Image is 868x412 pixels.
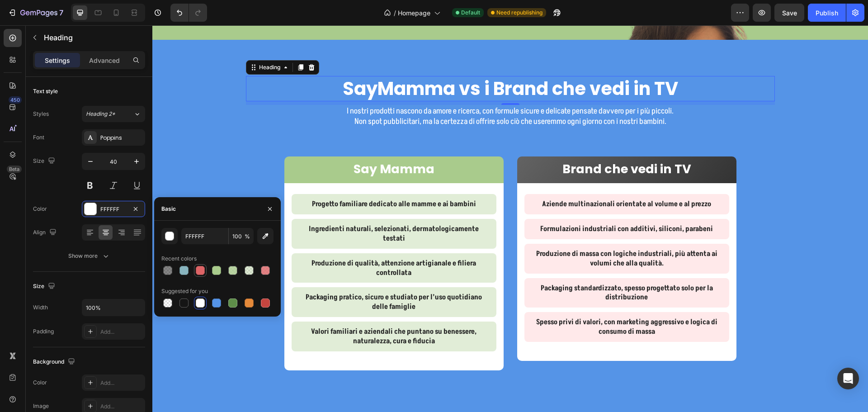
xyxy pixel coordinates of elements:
[379,199,570,208] p: Formulazioni industriali con additivi, siliconi, parabeni
[774,4,804,22] button: Save
[33,356,77,368] div: Background
[33,402,49,410] div: Image
[100,134,143,142] div: Poppins
[152,25,868,412] iframe: Design area
[161,255,197,263] div: Recent colors
[837,368,859,389] div: Open Intercom Messenger
[7,166,22,173] div: Beta
[33,280,57,293] div: Size
[808,4,846,22] button: Publish
[816,8,838,18] div: Publish
[373,136,576,152] p: Brand che vedi in TV
[33,379,47,387] div: Color
[100,328,143,336] div: Add...
[86,110,115,118] span: Heading 2*
[100,205,127,213] div: FFFFFF
[33,133,44,142] div: Font
[161,287,208,295] div: Suggested for you
[161,205,176,213] div: Basic
[89,56,120,65] p: Advanced
[461,9,480,17] span: Default
[33,327,54,336] div: Padding
[59,7,63,18] p: 7
[44,32,142,43] p: Heading
[33,205,47,213] div: Color
[379,224,570,243] p: Produzione di massa con logiche industriali, più attenta ai volumi che alla qualità.
[33,303,48,312] div: Width
[82,106,145,122] button: Heading 2*
[394,8,396,18] span: /
[33,110,49,118] div: Styles
[4,4,67,22] button: 7
[496,9,542,17] span: Need republishing
[45,56,70,65] p: Settings
[33,227,58,239] div: Align
[33,87,58,95] div: Text style
[379,258,570,277] p: Packaging standardizzato, spesso progettato solo per la distribuzione
[9,96,22,104] div: 450
[100,379,143,387] div: Add...
[245,232,250,241] span: %
[379,174,570,184] p: Aziende multinazionali orientate al volume e al prezzo
[68,251,110,260] div: Show more
[33,248,145,264] button: Show more
[398,8,430,18] span: Homepage
[33,155,57,167] div: Size
[782,9,797,17] span: Save
[170,4,207,22] div: Undo/Redo
[82,299,145,316] input: Auto
[379,292,570,311] p: Spesso privi di valori, con marketing aggressivo e logica di consumo di massa
[181,228,228,244] input: Eg: FFFFFF
[100,403,143,411] div: Add...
